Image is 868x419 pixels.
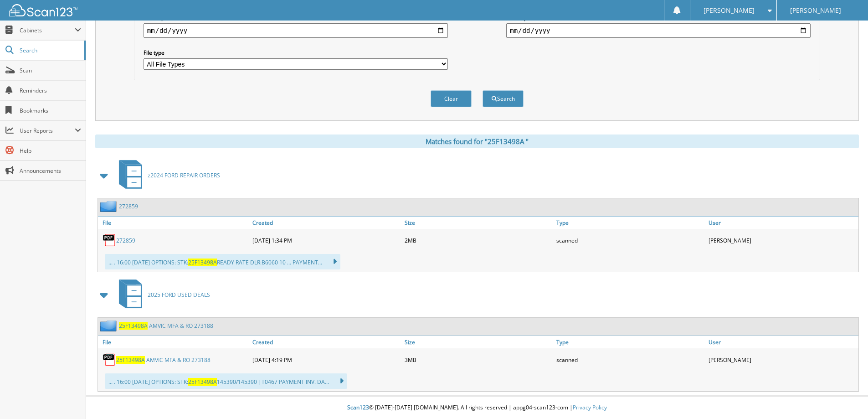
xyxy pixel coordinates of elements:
div: © [DATE]-[DATE] [DOMAIN_NAME]. All rights reserved | appg04-scan123-com | [86,397,868,419]
a: File [98,336,250,348]
div: [PERSON_NAME] [706,351,858,369]
input: end [506,23,811,38]
input: start [144,23,448,38]
iframe: Chat Widget [822,375,868,419]
span: Bookmarks [20,107,81,114]
span: Help [20,147,81,155]
div: 2MB [402,231,555,249]
img: PDF.png [103,233,116,247]
div: ... . 16:00 [DATE] OPTIONS: STK: READY RATE DLR:B6060 10 ... PAYMENT... [105,254,340,269]
span: Search [20,47,80,54]
img: folder2.png [100,320,119,331]
div: Matches found for "25F13498A " [95,134,859,148]
span: Reminders [20,87,81,94]
span: Scan [20,67,81,74]
label: File type [144,49,448,57]
div: [DATE] 4:19 PM [250,351,402,369]
div: ... . 16:00 [DATE] OPTIONS: STK: 145390/145390 |T0467 PAYMENT INV. DA... [105,373,347,389]
a: z2024 FORD REPAIR ORDERS [113,157,220,193]
a: 272859 [116,237,135,244]
div: 3MB [402,351,555,369]
span: Scan123 [347,403,369,411]
span: User Reports [20,127,75,134]
a: Size [402,336,555,348]
div: scanned [554,351,706,369]
a: User [706,336,858,348]
div: scanned [554,231,706,249]
a: Size [402,217,555,229]
span: [PERSON_NAME] [790,8,841,13]
img: PDF.png [103,353,116,367]
span: Announcements [20,167,81,175]
a: 25F13498A AMVIC MFA & RO 273188 [119,322,213,330]
button: Search [483,90,524,107]
a: 272859 [119,202,138,210]
a: Created [250,217,402,229]
a: Type [554,217,706,229]
a: 25F13498A AMVIC MFA & RO 273188 [116,356,211,364]
span: 25F13498A [188,259,217,266]
a: 2025 FORD USED DEALS [113,277,210,313]
a: Privacy Policy [573,403,607,411]
span: 2 5 F 1 3 4 9 8 A [119,322,148,330]
a: Created [250,336,402,348]
img: folder2.png [100,201,119,212]
div: [DATE] 1:34 PM [250,231,402,249]
span: 25F13498A [188,378,217,386]
a: Type [554,336,706,348]
span: [PERSON_NAME] [704,8,755,13]
a: File [98,217,250,229]
span: z 2 0 2 4 F O R D R E P A I R O R D E R S [148,171,220,179]
a: User [706,217,858,229]
div: [PERSON_NAME] [706,231,858,249]
span: Cabinets [20,26,75,34]
span: 2 0 2 5 F O R D U S E D D E A L S [148,291,210,299]
span: 2 5 F 1 3 4 9 8 A [116,356,145,364]
button: Clear [431,90,472,107]
img: scan123-logo-white.svg [9,4,77,16]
